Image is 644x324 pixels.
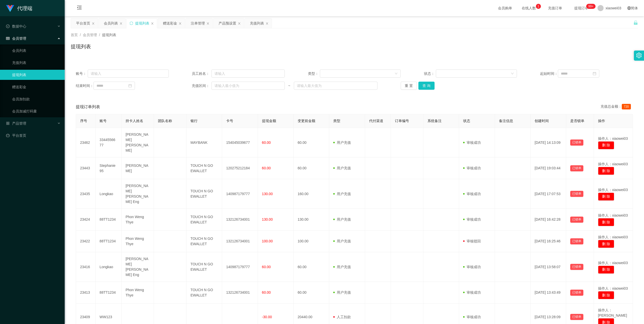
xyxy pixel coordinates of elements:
[6,130,61,141] a: 图标: dashboard平台首页
[598,235,628,239] span: 操作人：xiaowei03
[130,21,133,25] i: 图标: sync
[570,191,583,197] button: 已锁单
[186,157,222,179] td: TOUCH N GO EWALLET
[262,217,273,221] span: 130.00
[76,252,96,282] td: 23416
[570,238,583,244] button: 已锁单
[511,72,514,76] i: 图标: down
[424,71,436,76] span: 状态：
[601,104,633,110] div: 充值总金额：
[102,33,116,37] span: 提现列表
[186,209,222,230] td: TOUCH N GO EWALLET
[219,18,236,28] div: 产品预设置
[463,239,481,243] span: 审核驳回
[211,82,285,90] input: 请输入最小值为
[593,72,596,75] i: 图标: calendar
[104,18,118,28] div: 会员列表
[262,239,273,243] span: 100.00
[633,20,638,25] i: 图标: unlock
[186,128,222,157] td: MAYBANK
[262,166,271,170] span: 60.00
[122,179,154,209] td: [PERSON_NAME] [PERSON_NAME] Eng
[179,22,182,25] i: 图标: close
[598,308,627,317] span: 操作人：[PERSON_NAME]
[80,119,87,123] span: 序号
[96,252,122,282] td: Longkao
[76,104,100,110] span: 提现订单列表
[96,128,122,157] td: 3344556677
[570,140,583,146] button: 已锁单
[222,209,258,230] td: 132126734001
[262,192,273,196] span: 130.00
[463,290,481,294] span: 审核成功
[163,18,177,28] div: 赠送彩金
[96,179,122,209] td: Longkao
[6,122,10,125] i: 图标: appstore-o
[463,315,481,319] span: 审核成功
[262,265,271,269] span: 60.00
[572,6,591,10] span: 提现订单
[333,119,340,123] span: 类型
[598,119,605,123] span: 操作
[250,18,264,28] div: 充值列表
[294,179,329,209] td: 160.00
[222,252,258,282] td: 140987179777
[531,282,566,304] td: [DATE] 13:43:49
[192,83,211,88] span: 充值区间：
[76,282,96,304] td: 23413
[222,282,258,304] td: 132126734001
[222,230,258,252] td: 132126734001
[6,6,32,10] a: 代理端
[222,128,258,157] td: 154045039677
[120,22,123,25] i: 图标: close
[598,141,614,149] button: 删 除
[71,33,78,37] span: 首页
[499,119,513,123] span: 备注信息
[186,179,222,209] td: TOUCH N GO EWALLET
[531,252,566,282] td: [DATE] 13:58:07
[206,22,209,25] i: 图标: close
[96,282,122,304] td: 88TT1234
[262,119,276,123] span: 提现金额
[598,291,614,299] button: 删 除
[463,119,470,123] span: 状态
[12,70,61,80] a: 提现列表
[598,162,628,166] span: 操作人：xiaowei03
[294,82,378,90] input: 请输入最大值为
[636,53,642,58] i: 图标: setting
[135,18,149,28] div: 提现列表
[88,70,169,78] input: 请输入
[531,209,566,230] td: [DATE] 16:42:28
[6,5,14,12] img: logo.9652507e.png
[122,282,154,304] td: Phon Weng Thye
[570,165,583,171] button: 已锁单
[76,83,93,88] span: 结束时间：
[598,213,628,217] span: 操作人：xiaowei03
[6,36,26,40] span: 会员管理
[333,166,351,170] span: 用户充值
[598,136,628,141] span: 操作人：xiaowei03
[128,84,132,87] i: 图标: calendar
[262,141,271,145] span: 60.00
[395,119,409,123] span: 订单编号
[427,119,442,123] span: 系统备注
[122,230,154,252] td: Phon Weng Thye
[122,157,154,179] td: [PERSON_NAME]
[191,18,205,28] div: 注单管理
[627,6,631,10] i: 图标: global
[238,22,241,25] i: 图标: close
[294,282,329,304] td: 60.00
[531,128,566,157] td: [DATE] 14:13:09
[76,209,96,230] td: 23424
[369,119,383,123] span: 代付渠道
[190,119,198,123] span: 银行
[298,119,315,123] span: 变更前金额
[463,192,481,196] span: 审核成功
[186,230,222,252] td: TOUCH N GO EWALLET
[6,121,26,125] span: 产品管理
[96,230,122,252] td: 88TT1234
[126,119,143,123] span: 持卡人姓名
[598,266,614,274] button: 删 除
[186,252,222,282] td: TOUCH N GO EWALLET
[531,230,566,252] td: [DATE] 16:25:46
